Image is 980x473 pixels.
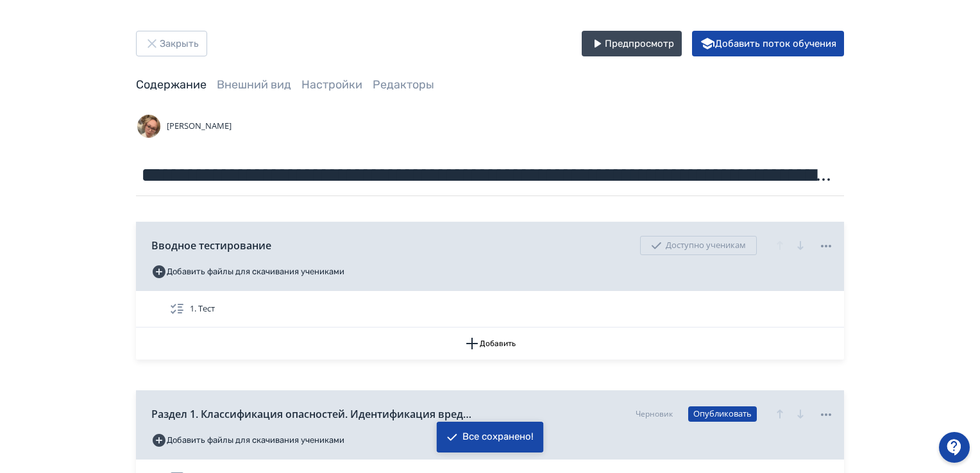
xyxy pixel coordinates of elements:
[136,291,844,328] div: 1. Тест
[373,78,434,92] a: Редакторы
[462,431,534,444] div: Все сохранено!
[582,31,682,56] button: Предпросмотр
[136,113,162,139] img: Avatar
[190,303,215,315] span: 1. Тест
[692,31,844,56] button: Добавить поток обучения
[151,238,271,253] span: Вводное тестирование
[301,78,362,92] a: Настройки
[136,31,207,56] button: Закрыть
[217,78,291,92] a: Внешний вид
[136,328,844,360] button: Добавить
[167,120,232,133] span: [PERSON_NAME]
[636,408,673,420] div: Черновик
[688,406,757,422] button: Опубликовать
[151,261,344,282] button: Добавить файлы для скачивания учениками
[151,406,472,422] span: Раздел 1. Классификация опасностей. Идентификация вредных и (или) опасных производственных фактор...
[136,78,207,92] a: Содержание
[640,236,757,255] div: Доступно ученикам
[151,430,344,451] button: Добавить файлы для скачивания учениками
